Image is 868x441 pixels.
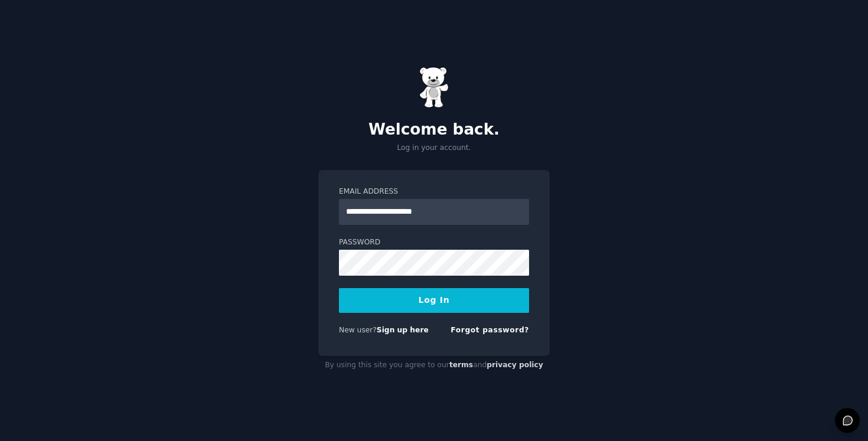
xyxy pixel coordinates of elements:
a: terms [449,361,473,369]
img: Gummy Bear [419,67,449,108]
a: privacy policy [487,361,543,369]
button: Log In [339,288,529,313]
h2: Welcome back. [318,120,550,139]
label: Email Address [339,187,529,197]
a: Sign up here [377,326,429,334]
span: New user? [339,326,377,334]
a: Forgot password? [451,326,529,334]
label: Password [339,237,529,248]
p: Log in your account. [318,143,550,153]
div: By using this site you agree to our and [318,356,550,375]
